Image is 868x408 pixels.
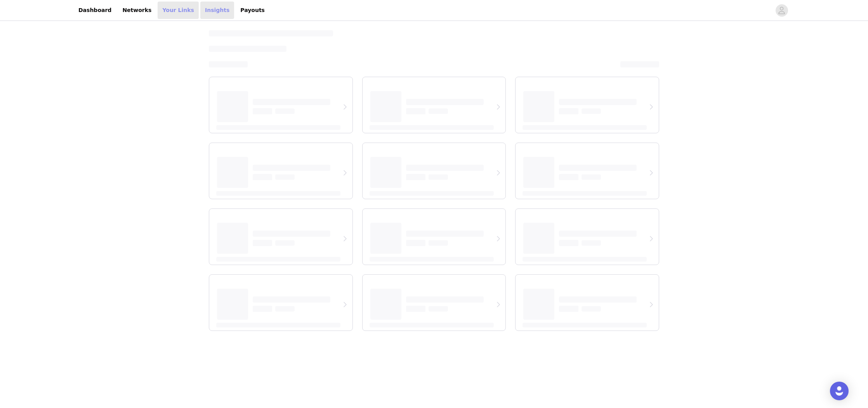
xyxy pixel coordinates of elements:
[236,2,269,19] a: Payouts
[830,382,849,400] div: Open Intercom Messenger
[158,2,199,19] a: Your Links
[74,2,116,19] a: Dashboard
[118,2,156,19] a: Networks
[778,4,785,17] div: avatar
[200,2,234,19] a: Insights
